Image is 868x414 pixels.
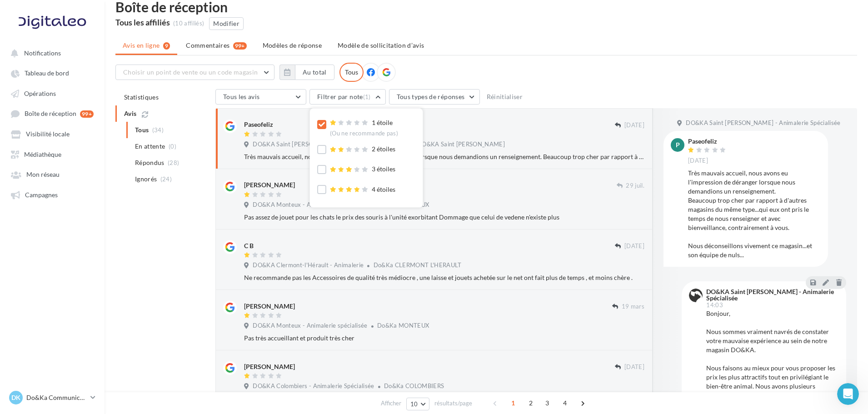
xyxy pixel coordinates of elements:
span: Accueil [7,306,30,313]
div: • Il y a 10 sem [78,75,123,84]
span: 10 [410,400,418,408]
div: Très mauvais accueil, nous avons eu l'impression de déranger lorsque nous demandions un renseigne... [688,169,821,259]
div: 1 étoile [330,118,398,138]
span: DO&KA Saint [PERSON_NAME] - Animalerie Spécialisée [253,140,407,149]
button: Choisir un point de vente ou un code magasin [115,65,274,80]
div: Tous [339,63,364,82]
button: Tous les avis [215,89,306,105]
span: [DATE] [688,157,708,165]
span: Tâches [116,306,138,313]
span: Mon réseau [26,171,60,179]
span: P [676,140,680,150]
button: 10 [406,398,429,410]
img: Profile image for Service-Client [10,267,29,285]
span: 3 [540,396,554,410]
a: DK Do&Ka Communication [7,389,97,406]
span: 14:03 [706,302,723,308]
span: Modèles de réponse [263,41,322,49]
span: DO&KA Monteux - Animalerie spécialisée [253,201,367,209]
span: DO&KA Saint [PERSON_NAME] - Animalerie Spécialisée [686,119,840,127]
span: DO&KA Monteux - Animalerie spécialisée [253,322,367,330]
span: Opérations [24,90,56,97]
span: Commentaires [186,41,229,50]
div: 4 étoiles [330,185,395,195]
span: DO&KA Saint Jean de Luz [417,140,505,148]
img: Profile image for Service-Client [10,133,29,151]
span: DK [11,393,20,402]
span: (0) [169,143,176,150]
div: Très mauvais accueil, nous avons eu l'impression de déranger lorsque nous demandions un renseigne... [244,152,644,161]
span: Do&Ka CLERMONT L'HERAULT [374,261,462,269]
div: • Il y a 20 sem [78,209,123,219]
button: Au total [279,65,334,80]
div: • Il y a 21 sem [78,243,123,252]
p: Do&Ka Communication [26,393,87,402]
div: 99+ [233,42,247,50]
span: Campagnes [25,191,58,199]
span: [DATE] [624,363,644,371]
button: Conversations [73,284,109,320]
div: Service-Client [32,142,76,151]
span: En attente [135,142,165,151]
button: Aide [145,284,182,320]
span: DO&KA Colombiers - Animalerie Spécialisée [253,382,374,390]
img: Profile image for Service-Client [10,32,29,50]
span: DO&KA Clermont-l'Hérault - Animalerie [253,261,364,269]
div: (Ou ne recommande pas) [330,130,398,138]
button: Réinitialiser [483,91,527,102]
span: Tous les avis [223,93,260,100]
span: Ignorés [135,175,157,184]
div: Fermer [160,4,176,20]
a: Mon réseau [5,166,99,182]
div: • Il y a 10 sem [78,108,123,118]
a: Boîte de réception 99+ [5,105,99,122]
div: Service-Client [32,75,76,84]
span: Médiathèque [24,150,61,158]
span: Tableau de bord [25,70,69,77]
h1: Conversations [57,4,127,20]
div: Pas très accueillant et produit très cher [244,334,644,343]
div: 3 étoiles [330,165,395,174]
div: 2 étoiles [330,145,395,154]
span: Do&Ka COLOMBIERS [384,382,444,389]
button: Filtrer par note(1) [309,89,386,105]
span: Statistiques [124,93,159,101]
div: [PERSON_NAME] [244,302,295,311]
img: Profile image for Service-Client [10,65,29,84]
span: 29 juil. [626,182,644,190]
div: Service-Client [32,209,76,219]
div: [PERSON_NAME] [244,362,295,371]
span: 4 [558,396,572,410]
span: Actualités [39,306,70,313]
span: Afficher [381,399,401,408]
span: (28) [168,159,179,166]
span: Visibilité locale [26,130,70,138]
div: 99+ [80,110,94,118]
button: Notifications [5,45,95,61]
div: Service-Client [32,175,76,185]
span: Choisir un point de vente ou un code magasin [123,68,258,76]
div: C B [244,241,254,250]
img: Profile image for Service-Client [10,234,29,252]
span: On se voit le [DATE] ? Au programme : Conférences et ateliers pour échanger et s'inspirer entre p... [32,268,624,275]
button: Tous types de réponses [389,89,480,105]
iframe: Intercom live chat [837,383,859,405]
div: • Il y a 3j [78,41,105,50]
span: résultats/page [434,399,472,408]
span: Répondus [135,158,165,167]
a: Opérations [5,85,99,101]
span: (1) [363,93,371,100]
div: • Il y a 24 sem [78,276,123,286]
button: Tâches [109,284,145,320]
img: Profile image for Service-Client [10,166,29,185]
div: [PERSON_NAME] [244,180,295,190]
button: Actualités [36,284,73,320]
div: • Il y a 13 sem [78,142,123,151]
div: DO&KA Saint [PERSON_NAME] - Animalerie Spécialisée [706,289,837,301]
span: Tous types de réponses [397,93,465,100]
span: [DATE] [624,242,644,250]
div: Service-Client [32,276,76,286]
button: Au total [295,65,334,80]
div: • Il y a 14 sem [78,175,123,185]
div: Pas assez de jouet pour les chats le prix des souris à l'unité exorbitant Dommage que celui de ve... [244,213,644,222]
